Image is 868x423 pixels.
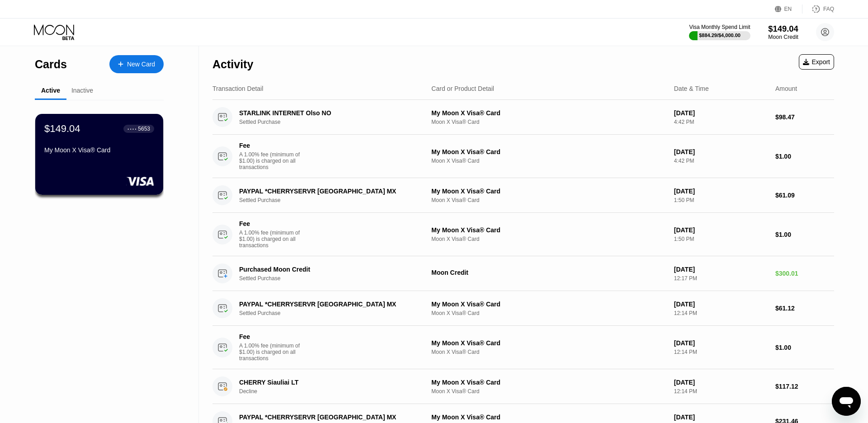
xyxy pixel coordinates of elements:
div: PAYPAL *CHERRYSERVR [GEOGRAPHIC_DATA] MX [239,414,416,421]
div: Export [799,54,834,70]
div: [DATE] [674,148,768,155]
div: Activity [212,58,253,71]
div: 12:14 PM [674,349,768,355]
div: $61.09 [775,192,834,199]
div: $61.12 [775,305,834,312]
div: [DATE] [674,379,768,386]
div: [DATE] [674,109,768,117]
div: Purchased Moon Credit [239,266,416,273]
div: Moon X Visa® Card [431,158,666,164]
div: Amount [775,85,797,92]
div: $98.47 [775,113,834,121]
div: My Moon X Visa® Card [431,188,666,195]
div: Decline [239,388,430,395]
div: 12:14 PM [674,388,768,395]
div: PAYPAL *CHERRYSERVR [GEOGRAPHIC_DATA] MX [239,188,416,195]
div: A 1.00% fee (minimum of $1.00) is charged on all transactions [239,343,307,362]
div: My Moon X Visa® Card [431,379,666,386]
div: EN [784,6,792,12]
div: 12:14 PM [674,310,768,316]
div: Fee [239,142,302,149]
div: Fee [239,220,302,227]
div: Active [41,87,60,94]
div: Settled Purchase [239,310,430,316]
div: [DATE] [674,339,768,347]
div: $149.04 [768,24,798,33]
div: PAYPAL *CHERRYSERVR [GEOGRAPHIC_DATA] MXSettled PurchaseMy Moon X Visa® CardMoon X Visa® Card[DAT... [212,291,834,326]
div: $884.29 / $4,000.00 [699,33,741,38]
div: New Card [109,55,164,73]
div: [DATE] [674,414,768,421]
div: STARLINK INTERNET Olso NOSettled PurchaseMy Moon X Visa® CardMoon X Visa® Card[DATE]4:42 PM$98.47 [212,100,834,135]
div: Settled Purchase [239,119,430,125]
div: $117.12 [775,383,834,390]
div: 4:42 PM [674,158,768,164]
div: Transaction Detail [212,85,263,92]
div: FeeA 1.00% fee (minimum of $1.00) is charged on all transactionsMy Moon X Visa® CardMoon X Visa® ... [212,213,834,256]
div: $1.00 [775,344,834,351]
div: My Moon X Visa® Card [431,301,666,308]
div: FAQ [823,6,834,12]
div: FeeA 1.00% fee (minimum of $1.00) is charged on all transactionsMy Moon X Visa® CardMoon X Visa® ... [212,135,834,178]
div: My Moon X Visa® Card [431,339,666,347]
div: Moon X Visa® Card [431,119,666,125]
div: A 1.00% fee (minimum of $1.00) is charged on all transactions [239,230,307,249]
div: Inactive [71,87,93,94]
div: $300.01 [775,270,834,277]
div: Purchased Moon CreditSettled PurchaseMoon Credit[DATE]12:17 PM$300.01 [212,256,834,291]
div: Visa Monthly Spend Limit$884.29/$4,000.00 [689,24,750,40]
div: $149.04Moon Credit [768,24,798,40]
div: [DATE] [674,226,768,234]
div: My Moon X Visa® Card [431,109,666,117]
div: Moon X Visa® Card [431,236,666,242]
div: Card or Product Detail [431,85,494,92]
div: [DATE] [674,301,768,308]
div: Settled Purchase [239,275,430,282]
div: Fee [239,333,302,340]
iframe: Button to launch messaging window [832,387,861,416]
div: A 1.00% fee (minimum of $1.00) is charged on all transactions [239,151,307,170]
div: Visa Monthly Spend Limit [689,24,750,30]
div: ● ● ● ● [127,127,137,130]
div: PAYPAL *CHERRYSERVR [GEOGRAPHIC_DATA] MXSettled PurchaseMy Moon X Visa® CardMoon X Visa® Card[DAT... [212,178,834,213]
div: [DATE] [674,188,768,195]
div: FeeA 1.00% fee (minimum of $1.00) is charged on all transactionsMy Moon X Visa® CardMoon X Visa® ... [212,326,834,369]
div: Moon X Visa® Card [431,349,666,355]
div: Moon Credit [431,269,666,276]
div: Date & Time [674,85,709,92]
div: My Moon X Visa® Card [431,414,666,421]
div: Moon X Visa® Card [431,310,666,316]
div: My Moon X Visa® Card [431,148,666,155]
div: New Card [127,61,155,68]
div: Moon X Visa® Card [431,197,666,203]
div: Cards [35,58,67,71]
div: Moon X Visa® Card [431,388,666,395]
div: $149.04● ● ● ●5653My Moon X Visa® Card [35,114,163,195]
div: 12:17 PM [674,275,768,282]
div: Export [803,58,830,66]
div: My Moon X Visa® Card [431,226,666,234]
div: $1.00 [775,231,834,238]
div: $149.04 [44,123,80,135]
div: 5653 [138,126,150,132]
div: FAQ [802,5,834,14]
div: PAYPAL *CHERRYSERVR [GEOGRAPHIC_DATA] MX [239,301,416,308]
div: STARLINK INTERNET Olso NO [239,109,416,117]
div: 1:50 PM [674,236,768,242]
div: $1.00 [775,153,834,160]
div: 1:50 PM [674,197,768,203]
div: Moon Credit [768,34,798,40]
div: EN [775,5,802,14]
div: Settled Purchase [239,197,430,203]
div: CHERRY Siauliai LT [239,379,416,386]
div: 4:42 PM [674,119,768,125]
div: [DATE] [674,266,768,273]
div: CHERRY Siauliai LTDeclineMy Moon X Visa® CardMoon X Visa® Card[DATE]12:14 PM$117.12 [212,369,834,404]
div: My Moon X Visa® Card [44,146,154,154]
